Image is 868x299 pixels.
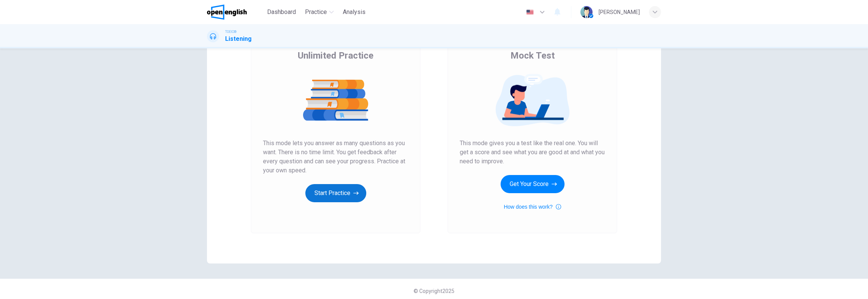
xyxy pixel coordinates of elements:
button: Practice [302,5,337,19]
span: Mock Test [510,50,555,62]
div: [PERSON_NAME] [599,8,640,17]
img: OpenEnglish logo [207,5,247,20]
button: How does this work? [504,202,561,211]
span: Dashboard [267,8,296,17]
span: Unlimited Practice [298,50,373,62]
button: Analysis [340,5,369,19]
span: Analysis [343,8,366,17]
h1: Listening [225,34,252,43]
button: Get Your Score [501,175,565,193]
span: This mode lets you answer as many questions as you want. There is no time limit. You get feedback... [263,139,408,175]
button: Start Practice [305,184,366,202]
span: Practice [305,8,327,17]
a: OpenEnglish logo [207,5,264,20]
span: TOEIC® [225,29,236,34]
span: © Copyright 2025 [414,288,454,294]
button: Dashboard [264,5,299,19]
img: en [525,9,535,15]
img: Profile picture [580,6,593,18]
span: This mode gives you a test like the real one. You will get a score and see what you are good at a... [460,139,605,166]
